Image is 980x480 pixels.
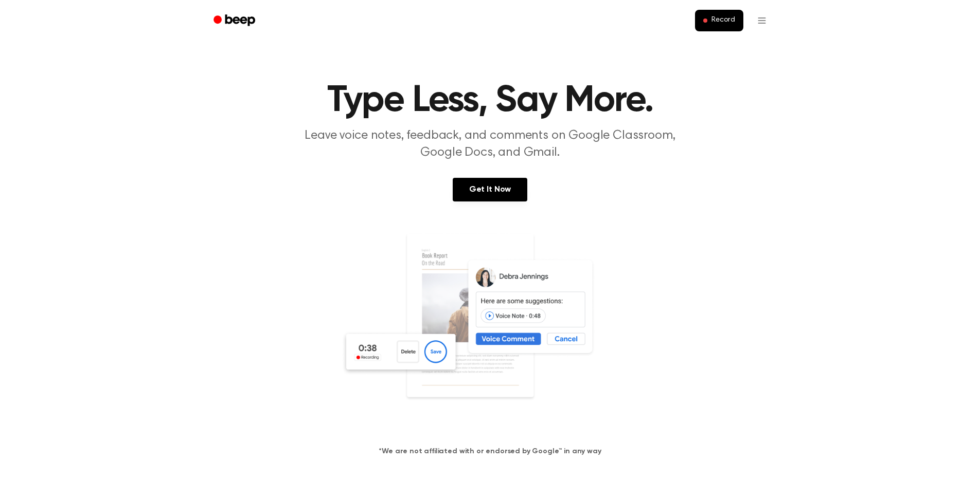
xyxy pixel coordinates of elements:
button: Record [695,10,743,31]
h4: *We are not affiliated with or endorsed by Google™ in any way [12,446,968,457]
button: Open menu [750,8,774,33]
h1: Type Less, Say More. [227,82,754,119]
span: Record [711,16,735,25]
img: Voice Comments on Docs and Recording Widget [341,232,639,430]
p: Leave voice notes, feedback, and comments on Google Classroom, Google Docs, and Gmail. [293,127,688,161]
a: Get It Now [453,178,527,201]
a: Beep [206,11,264,31]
